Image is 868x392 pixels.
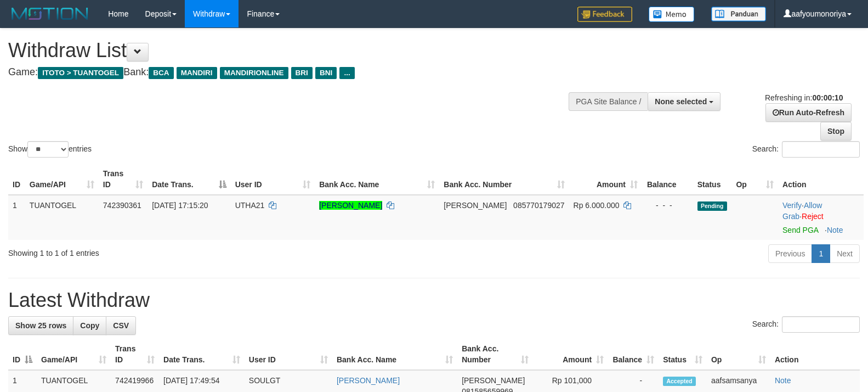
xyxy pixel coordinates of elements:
span: 742390361 [103,201,141,210]
th: Game/API: activate to sort column ascending [25,164,99,195]
th: Bank Acc. Name: activate to sort column ascending [332,339,457,370]
th: Status [693,164,732,195]
a: Run Auto-Refresh [765,103,852,122]
label: Show entries [8,141,92,158]
img: panduan.png [711,7,766,21]
th: Status: activate to sort column ascending [659,339,707,370]
span: [PERSON_NAME] [444,201,507,210]
img: MOTION_logo.png [8,5,92,22]
img: Feedback.jpg [577,7,632,22]
div: Showing 1 to 1 of 1 entries [8,243,354,259]
span: Accepted [663,377,696,386]
label: Search: [752,316,860,333]
th: ID [8,164,25,195]
a: Note [775,376,791,385]
th: Bank Acc. Name: activate to sort column ascending [315,164,439,195]
button: None selected [648,92,721,111]
span: Refreshing in: [765,93,843,102]
td: 1 [8,195,25,240]
span: UTHA21 [235,201,265,210]
th: User ID: activate to sort column ascending [231,164,315,195]
a: [PERSON_NAME] [319,201,382,210]
th: Amount: activate to sort column ascending [533,339,608,370]
strong: 00:00:10 [812,93,843,102]
input: Search: [782,141,860,158]
th: Game/API: activate to sort column ascending [37,339,111,370]
input: Search: [782,316,860,333]
a: Note [827,226,843,234]
th: Trans ID: activate to sort column ascending [111,339,159,370]
span: Pending [697,201,727,211]
span: BRI [291,67,313,79]
a: Next [830,244,860,263]
span: Show 25 rows [15,321,66,330]
th: Op: activate to sort column ascending [731,164,778,195]
span: Rp 6.000.000 [574,201,620,210]
span: CSV [113,321,129,330]
th: Balance: activate to sort column ascending [608,339,659,370]
span: BNI [315,67,337,79]
a: Allow Grab [782,201,822,221]
div: PGA Site Balance / [569,92,648,111]
h4: Game: Bank: [8,67,568,78]
th: Bank Acc. Number: activate to sort column ascending [457,339,533,370]
span: Copy 085770179027 to clipboard [513,201,564,210]
a: Verify [782,201,802,210]
th: Amount: activate to sort column ascending [569,164,642,195]
span: · [782,201,822,221]
span: [DATE] 17:15:20 [152,201,208,210]
td: · · [778,195,864,240]
a: CSV [106,316,136,335]
th: Balance [642,164,693,195]
a: [PERSON_NAME] [337,376,400,385]
span: Copy [80,321,99,330]
a: Reject [802,212,824,221]
div: - - - [646,200,689,211]
select: Showentries [27,141,69,158]
a: Show 25 rows [8,316,73,335]
a: Copy [73,316,106,335]
td: TUANTOGEL [25,195,99,240]
span: None selected [655,97,707,106]
img: Button%20Memo.svg [649,7,695,22]
a: Previous [768,244,812,263]
th: Action [770,339,860,370]
a: Send PGA [782,226,818,234]
th: User ID: activate to sort column ascending [245,339,332,370]
th: Date Trans.: activate to sort column ascending [159,339,245,370]
th: Trans ID: activate to sort column ascending [99,164,147,195]
th: Date Trans.: activate to sort column descending [147,164,230,195]
span: ... [339,67,354,79]
span: [PERSON_NAME] [462,376,525,385]
th: Op: activate to sort column ascending [707,339,770,370]
a: 1 [812,244,830,263]
span: BCA [149,67,173,79]
h1: Withdraw List [8,40,568,61]
span: ITOTO > TUANTOGEL [38,67,123,79]
h1: Latest Withdraw [8,289,860,311]
a: Stop [820,122,852,141]
th: Action [778,164,864,195]
span: MANDIRI [177,67,217,79]
span: MANDIRIONLINE [220,67,288,79]
th: ID: activate to sort column descending [8,339,37,370]
label: Search: [752,141,860,158]
th: Bank Acc. Number: activate to sort column ascending [439,164,569,195]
